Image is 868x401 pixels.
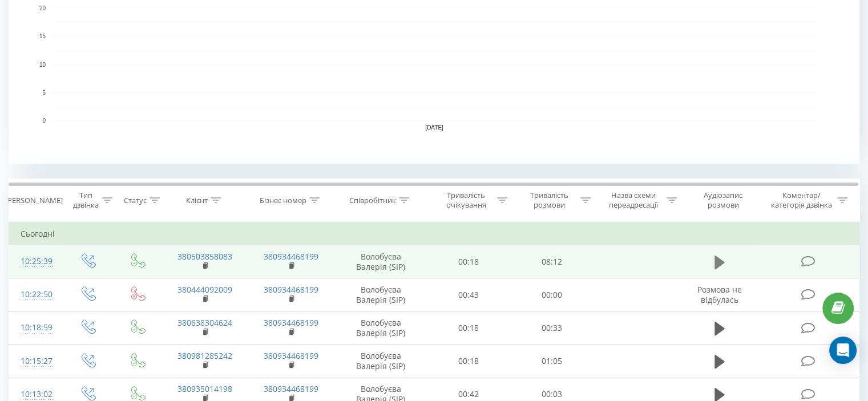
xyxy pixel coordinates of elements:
a: 380444092009 [177,284,232,295]
div: Статус [124,196,147,205]
div: Співробітник [349,196,396,205]
a: 380935014198 [177,383,232,394]
td: 01:05 [510,345,593,378]
div: Open Intercom Messenger [829,337,857,364]
a: 380934468199 [264,284,318,295]
div: 10:22:50 [21,283,51,306]
td: 00:43 [427,278,510,311]
a: 380934468199 [264,317,318,328]
a: 380638304624 [177,317,232,328]
div: Тривалість очікування [438,191,495,210]
div: [PERSON_NAME] [5,196,63,205]
div: 10:15:27 [21,350,51,372]
div: Коментар/категорія дзвінка [768,191,834,210]
td: 00:00 [510,278,593,311]
a: 380934468199 [264,251,318,262]
div: Тип дзвінка [72,191,99,210]
div: Аудіозапис розмови [690,191,757,210]
text: 15 [39,34,46,40]
td: Волобуєва Валерія (SIP) [334,245,427,278]
td: Волобуєва Валерія (SIP) [334,278,427,311]
td: 00:18 [427,245,510,278]
span: Розмова не відбулась [697,284,742,305]
div: Бізнес номер [260,196,306,205]
td: 00:18 [427,311,510,345]
div: 10:18:59 [21,317,51,339]
div: Назва схеми переадресації [604,191,664,210]
div: 10:25:39 [21,250,51,273]
text: 0 [42,118,46,124]
div: Тривалість розмови [520,191,578,210]
td: 00:33 [510,311,593,345]
text: 5 [42,90,46,96]
a: 380503858083 [177,251,232,262]
div: Клієнт [186,196,208,205]
td: Волобуєва Валерія (SIP) [334,345,427,378]
a: 380981285242 [177,350,232,361]
text: 10 [39,62,46,68]
td: 08:12 [510,245,593,278]
td: Сьогодні [9,222,859,245]
td: Волобуєва Валерія (SIP) [334,311,427,345]
a: 380934468199 [264,383,318,394]
text: [DATE] [425,124,443,131]
text: 20 [39,5,46,11]
a: 380934468199 [264,350,318,361]
td: 00:18 [427,345,510,378]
